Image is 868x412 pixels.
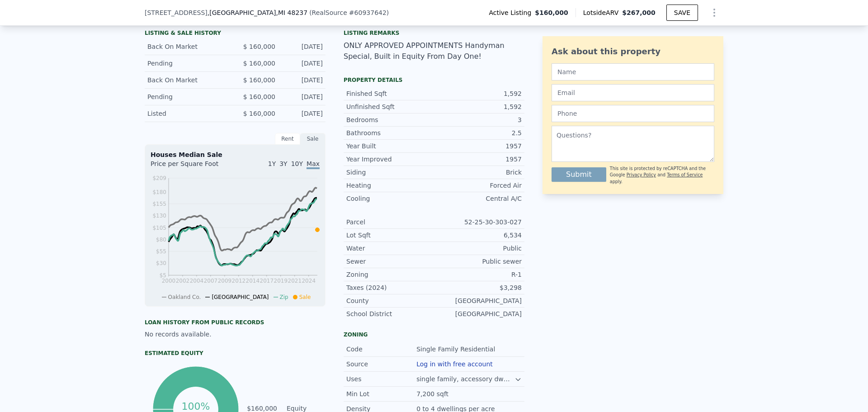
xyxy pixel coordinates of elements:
a: Privacy Policy [627,172,656,177]
div: School District [346,309,434,318]
span: $267,000 [622,9,656,16]
div: [GEOGRAPHIC_DATA] [434,296,522,305]
div: LISTING & SALE HISTORY [145,29,325,38]
div: Ask about this property [552,45,714,58]
span: [STREET_ADDRESS] [145,8,208,17]
tspan: 2014 [246,278,260,284]
div: Central A/C [434,194,522,203]
tspan: 2007 [204,278,218,284]
span: # 60937642 [349,9,387,16]
div: Parcel [346,218,434,227]
div: 7,200 sqft [416,389,450,398]
div: Taxes (2024) [346,283,434,292]
tspan: $55 [156,248,166,255]
div: ( ) [309,8,389,17]
div: Year Built [346,142,434,151]
div: Bedrooms [346,115,434,124]
input: Phone [552,105,714,122]
div: Pending [147,59,228,68]
div: Listed [147,109,228,118]
div: Listing remarks [344,29,524,37]
div: 6,534 [434,231,522,240]
span: Zip [280,294,288,300]
tspan: $180 [152,189,166,195]
span: Oakland Co. [168,294,201,300]
div: Brick [434,168,522,177]
span: $160,000 [535,8,568,17]
div: [DATE] [283,92,323,101]
div: Unfinished Sqft [346,102,434,111]
div: Min Lot [346,389,416,398]
div: Year Improved [346,155,434,164]
span: RealSource [312,9,347,16]
tspan: $80 [156,237,166,243]
div: Heating [346,181,434,190]
div: ONLY APPROVED APPOINTMENTS Handyman Special, Built in Equity From Day One! [344,40,524,62]
div: Price per Square Foot [151,159,235,174]
div: 1,592 [434,102,522,111]
div: Public [434,244,522,253]
div: single family, accessory dwelling unit, manufactured housing [416,374,514,384]
div: Cooling [346,194,434,203]
div: This site is protected by reCAPTCHA and the Google and apply. [610,166,714,185]
tspan: 2019 [274,278,288,284]
span: $ 160,000 [243,110,275,117]
div: Pending [147,92,228,101]
div: Code [346,345,416,354]
div: No records available. [145,330,325,339]
div: [DATE] [283,109,323,118]
div: Single Family Residential [416,345,497,354]
div: 2.5 [434,128,522,137]
div: Property details [344,76,524,84]
div: Back On Market [147,42,228,51]
div: Rent [275,133,300,145]
span: , [GEOGRAPHIC_DATA] [208,8,307,17]
tspan: $130 [152,213,166,219]
tspan: 2000 [162,278,176,284]
div: Sewer [346,257,434,266]
span: $ 160,000 [243,76,275,84]
span: $ 160,000 [243,60,275,67]
tspan: 2009 [218,278,232,284]
span: 1Y [268,160,276,167]
span: [GEOGRAPHIC_DATA] [212,294,269,300]
div: 1957 [434,142,522,151]
tspan: $105 [152,225,166,231]
tspan: $155 [152,201,166,207]
div: Source [346,360,416,369]
button: SAVE [666,5,698,21]
input: Email [552,84,714,101]
div: Estimated Equity [145,350,325,357]
tspan: 2024 [302,278,316,284]
div: [DATE] [283,42,323,51]
div: Public sewer [434,257,522,266]
div: Bathrooms [346,128,434,137]
div: Zoning [344,331,524,338]
div: Uses [346,374,416,384]
button: Show Options [705,4,723,22]
span: 3Y [279,160,287,167]
span: $ 160,000 [243,43,275,50]
div: 52-25-30-303-027 [434,218,522,227]
div: Sale [300,133,325,145]
input: Name [552,63,714,81]
tspan: $5 [160,272,166,279]
div: R-1 [434,270,522,279]
tspan: 2017 [260,278,274,284]
span: $ 160,000 [243,93,275,100]
div: Water [346,244,434,253]
tspan: 2012 [232,278,246,284]
span: Lotside ARV [583,8,622,17]
div: [DATE] [283,76,323,85]
span: Max [307,160,320,169]
div: 1957 [434,155,522,164]
tspan: $30 [156,260,166,266]
button: Log in with free account [416,360,493,368]
tspan: $209 [152,175,166,181]
div: Forced Air [434,181,522,190]
div: Finished Sqft [346,89,434,98]
div: Houses Median Sale [151,150,320,159]
a: Terms of Service [667,172,703,177]
div: 3 [434,115,522,124]
div: 1,592 [434,89,522,98]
